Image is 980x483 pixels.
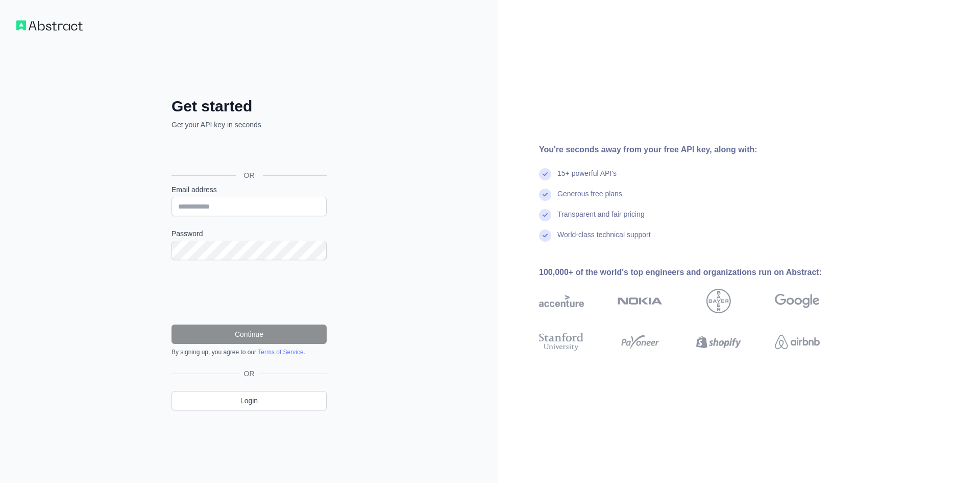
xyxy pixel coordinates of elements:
[539,266,852,279] div: 100,000+ of the world's top engineers and organizations run on Abstract:
[618,331,663,353] img: payoneer
[706,289,731,313] img: bayer
[236,170,263,180] span: OR
[258,349,303,356] a: Terms of Service
[539,289,584,313] img: accenture
[539,144,852,156] div: You're seconds away from your free API key, along with:
[539,209,551,221] img: check mark
[696,331,741,353] img: shopify
[539,331,584,353] img: stanford university
[171,272,327,312] iframe: reCAPTCHA
[618,289,663,313] img: nokia
[171,120,327,130] p: Get your API key in seconds
[539,189,551,201] img: check mark
[166,141,330,164] iframe: Sign in with Google Button
[557,209,645,229] div: Transparent and fair pricing
[539,229,551,242] img: check mark
[775,289,820,313] img: google
[16,20,83,31] img: Workflow
[775,331,820,353] img: airbnb
[171,325,327,344] button: Continue
[171,185,327,195] label: Email address
[171,348,327,356] div: By signing up, you agree to our .
[557,189,622,209] div: Generous free plans
[171,228,327,239] label: Password
[171,391,327,410] a: Login
[557,168,617,189] div: 15+ powerful API's
[539,168,551,180] img: check mark
[557,229,651,250] div: World-class technical support
[171,97,327,116] h2: Get started
[240,369,259,379] span: OR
